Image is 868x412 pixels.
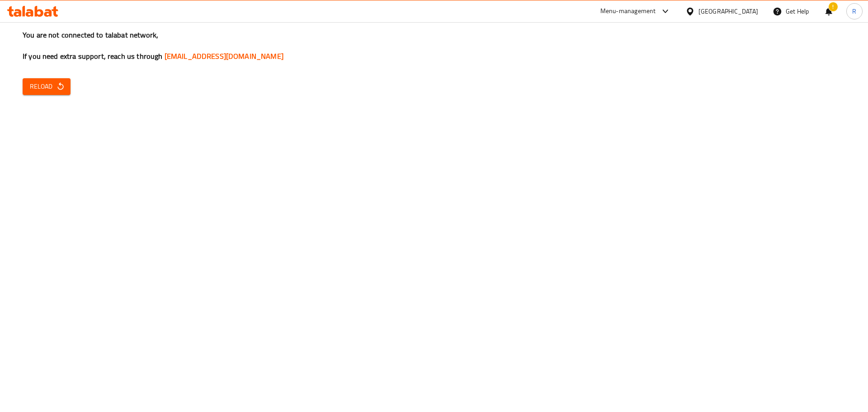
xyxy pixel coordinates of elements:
button: Reload [23,78,71,95]
div: Menu-management [600,6,656,17]
div: [GEOGRAPHIC_DATA] [698,6,758,16]
a: [EMAIL_ADDRESS][DOMAIN_NAME] [165,49,283,63]
h3: You are not connected to talabat network, If you need extra support, reach us through [23,30,845,62]
span: R [852,6,856,16]
span: Reload [30,81,63,92]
